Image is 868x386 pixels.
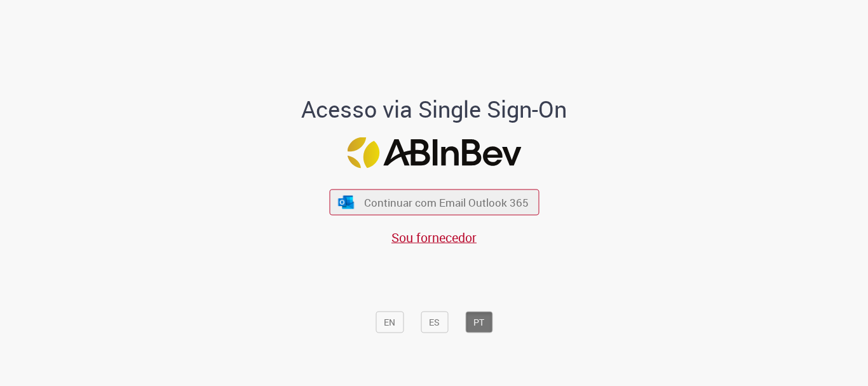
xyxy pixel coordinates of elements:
a: Sou fornecedor [391,229,477,246]
img: Logo ABInBev [347,137,521,169]
button: PT [465,312,492,333]
button: ES [421,312,448,333]
span: Continuar com Email Outlook 365 [364,195,529,210]
h1: Acesso via Single Sign-On [258,97,611,122]
img: ícone Azure/Microsoft 360 [337,195,355,209]
button: ícone Azure/Microsoft 360 Continuar com Email Outlook 365 [329,190,539,216]
button: EN [376,312,403,333]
